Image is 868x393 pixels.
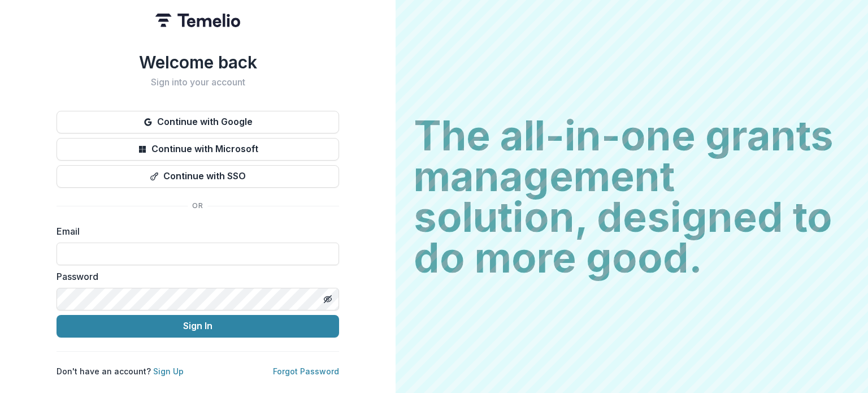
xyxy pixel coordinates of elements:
[57,224,332,238] label: Email
[153,366,184,376] a: Sign Up
[57,165,339,188] button: Continue with SSO
[57,315,339,338] button: Sign In
[155,14,240,27] img: Temelio
[57,138,339,161] button: Continue with Microsoft
[57,270,332,283] label: Password
[57,52,339,72] h1: Welcome back
[319,290,337,308] button: Toggle password visibility
[57,111,339,133] button: Continue with Google
[57,365,184,377] p: Don't have an account?
[273,366,339,376] a: Forgot Password
[57,77,339,88] h2: Sign into your account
